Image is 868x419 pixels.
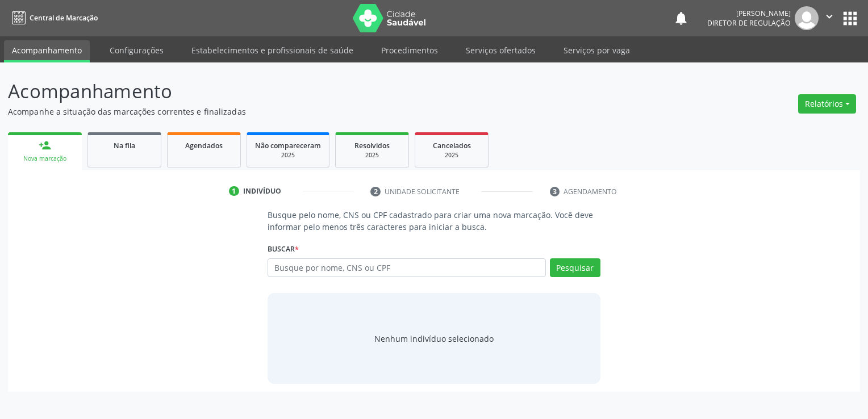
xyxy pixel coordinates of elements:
a: Configurações [102,40,172,60]
div: Nenhum indivíduo selecionado [374,333,494,345]
a: Central de Marcação [8,9,98,27]
span: Resolvidos [354,141,390,150]
span: Diretor de regulação [707,18,791,28]
button: notifications [673,10,689,26]
a: Procedimentos [373,40,446,60]
div: 2025 [423,151,480,160]
button: apps [840,9,860,28]
div: 2025 [344,151,400,160]
p: Acompanhe a situação das marcações correntes e finalizadas [8,106,604,118]
i:  [823,10,836,23]
span: Na fila [114,141,135,150]
span: Não compareceram [255,141,321,150]
a: Serviços por vaga [556,40,638,60]
a: Acompanhamento [4,40,90,62]
div: 1 [229,186,239,196]
input: Busque por nome, CNS ou CPF [268,258,545,278]
label: Buscar [268,241,299,258]
button: Relatórios [798,94,856,114]
div: Indivíduo [243,186,281,196]
p: Acompanhamento [8,77,604,106]
span: Central de Marcação [30,13,98,23]
button:  [819,6,840,30]
p: Busque pelo nome, CNS ou CPF cadastrado para criar uma nova marcação. Você deve informar pelo men... [268,209,600,233]
span: Cancelados [433,141,471,150]
a: Estabelecimentos e profissionais de saúde [183,40,361,60]
button: Pesquisar [550,258,600,278]
div: [PERSON_NAME] [707,9,791,18]
img: img [795,6,819,30]
div: Nova marcação [16,154,74,163]
div: 2025 [255,151,321,160]
a: Serviços ofertados [458,40,544,60]
div: person_add [39,139,51,152]
span: Agendados [185,141,223,150]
